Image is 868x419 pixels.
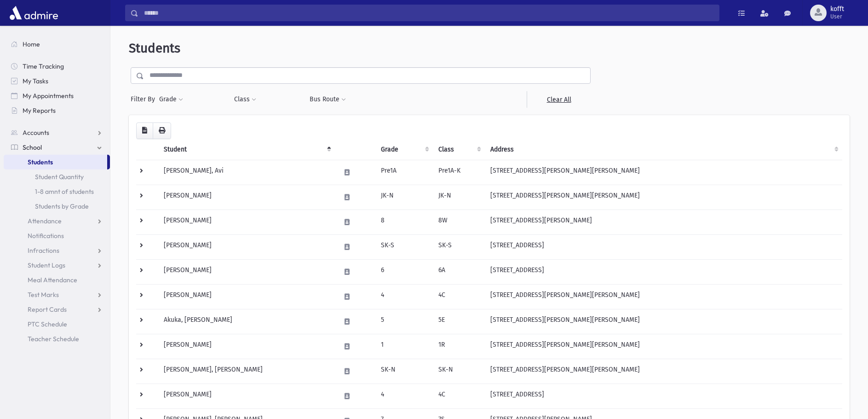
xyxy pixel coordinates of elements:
[131,94,159,104] span: Filter By
[309,91,346,108] button: Bus Route
[4,214,110,228] a: Attendance
[433,234,485,259] td: SK-S
[28,320,67,328] span: PTC Schedule
[28,305,67,314] span: Report Cards
[485,185,842,209] td: [STREET_ADDRESS][PERSON_NAME][PERSON_NAME]
[375,309,433,334] td: 5
[23,106,56,115] span: My Reports
[129,41,180,56] span: Students
[4,199,110,214] a: Students by Grade
[23,62,64,70] span: Time Tracking
[158,259,335,284] td: [PERSON_NAME]
[158,209,335,234] td: [PERSON_NAME]
[158,139,335,160] th: Student: activate to sort column descending
[4,125,110,140] a: Accounts
[23,128,49,137] span: Accounts
[485,359,842,384] td: [STREET_ADDRESS][PERSON_NAME][PERSON_NAME]
[4,228,110,243] a: Notifications
[485,160,842,185] td: [STREET_ADDRESS][PERSON_NAME][PERSON_NAME]
[375,334,433,359] td: 1
[375,139,433,160] th: Grade: activate to sort column ascending
[28,158,53,166] span: Students
[485,309,842,334] td: [STREET_ADDRESS][PERSON_NAME][PERSON_NAME]
[830,13,844,20] span: User
[28,232,64,240] span: Notifications
[4,74,110,88] a: My Tasks
[485,284,842,309] td: [STREET_ADDRESS][PERSON_NAME][PERSON_NAME]
[153,122,171,139] button: Print
[4,243,110,258] a: Infractions
[158,384,335,408] td: [PERSON_NAME]
[830,6,844,13] span: kofft
[375,234,433,259] td: SK-S
[158,359,335,384] td: [PERSON_NAME], [PERSON_NAME]
[158,284,335,309] td: [PERSON_NAME]
[375,160,433,185] td: Pre1A
[4,169,110,184] a: Student Quantity
[159,91,184,108] button: Grade
[375,185,433,209] td: JK-N
[4,287,110,302] a: Test Marks
[4,184,110,199] a: 1-8 amnt of students
[28,217,62,225] span: Attendance
[527,91,591,108] a: Clear All
[158,160,335,185] td: [PERSON_NAME], Avi
[158,334,335,359] td: [PERSON_NAME]
[485,259,842,284] td: [STREET_ADDRESS]
[4,302,110,317] a: Report Cards
[4,258,110,273] a: Student Logs
[136,122,153,139] button: CSV
[485,384,842,408] td: [STREET_ADDRESS]
[4,332,110,346] a: Teacher Schedule
[7,4,60,22] img: AdmirePro
[4,59,110,74] a: Time Tracking
[138,5,719,21] input: Search
[23,92,74,100] span: My Appointments
[28,246,59,255] span: Infractions
[234,91,257,108] button: Class
[158,309,335,334] td: Akuka, [PERSON_NAME]
[4,155,107,169] a: Students
[158,185,335,209] td: [PERSON_NAME]
[4,317,110,332] a: PTC Schedule
[4,103,110,118] a: My Reports
[158,234,335,259] td: [PERSON_NAME]
[375,359,433,384] td: SK-N
[23,40,40,48] span: Home
[4,273,110,287] a: Meal Attendance
[23,77,48,85] span: My Tasks
[28,276,77,284] span: Meal Attendance
[4,37,110,52] a: Home
[4,88,110,103] a: My Appointments
[23,143,42,151] span: School
[485,209,842,234] td: [STREET_ADDRESS][PERSON_NAME]
[433,160,485,185] td: Pre1A-K
[485,334,842,359] td: [STREET_ADDRESS][PERSON_NAME][PERSON_NAME]
[433,334,485,359] td: 1R
[433,139,485,160] th: Class: activate to sort column ascending
[28,261,65,269] span: Student Logs
[28,335,79,343] span: Teacher Schedule
[433,309,485,334] td: 5E
[375,384,433,408] td: 4
[433,185,485,209] td: JK-N
[375,284,433,309] td: 4
[375,209,433,234] td: 8
[485,139,842,160] th: Address: activate to sort column ascending
[433,359,485,384] td: SK-N
[28,291,59,299] span: Test Marks
[375,259,433,284] td: 6
[433,384,485,408] td: 4C
[433,209,485,234] td: 8W
[4,140,110,155] a: School
[433,284,485,309] td: 4C
[433,259,485,284] td: 6A
[485,234,842,259] td: [STREET_ADDRESS]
